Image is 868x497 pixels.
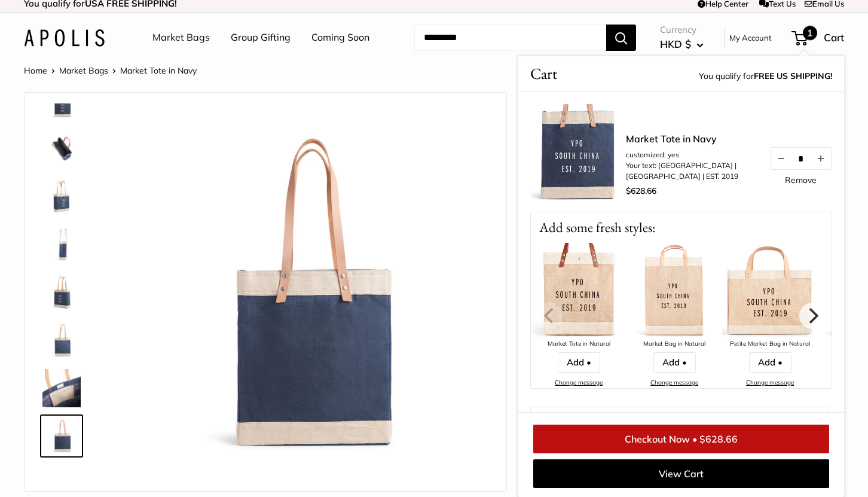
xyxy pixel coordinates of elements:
img: Market Tote in Navy [42,178,81,216]
a: Group Gifting [231,29,291,47]
a: Change message [650,379,698,386]
a: Add • [558,352,600,373]
button: Increase quantity by 1 [811,148,831,169]
div: Market Bag in Natural [626,339,722,350]
a: Change message [746,379,794,386]
a: Market Bags [59,65,108,76]
a: View Cart [533,459,829,488]
div: Petite Market Bag in Natural [722,339,818,350]
input: Search... [414,25,606,51]
p: Add some fresh styles: [531,212,832,243]
img: Market Tote in Navy [530,104,626,200]
span: 1 [803,26,817,40]
a: Change message [555,379,603,386]
a: Market Tote in Navy [40,271,83,314]
a: Add • [749,352,791,373]
input: Quantity [791,153,811,163]
a: Market Tote in Navy [40,223,83,266]
span: You qualify for [699,68,832,86]
li: Your text: [GEOGRAPHIC_DATA] | [GEOGRAPHIC_DATA] | EST. 2019 [626,160,757,182]
div: Market Tote in Natural [531,339,626,350]
nav: Breadcrumb [24,63,197,78]
a: 1 Cart [793,28,844,47]
a: Home [24,65,47,76]
a: My Account [729,31,772,45]
a: Market Tote in Navy [40,127,83,170]
span: Cart [530,62,557,86]
span: $628.66 [626,185,656,196]
a: Market Tote in Navy [626,132,757,146]
li: customized: yes [626,150,757,160]
a: Add • [653,352,696,373]
a: Coming Soon [311,29,369,47]
a: Market Tote in Navy [40,175,83,218]
button: Decrease quantity by 1 [771,148,791,169]
button: Next [799,303,826,329]
img: Market Tote in Navy [42,417,81,455]
span: Market Tote in Navy [120,65,197,76]
img: Market Tote in Navy [120,111,488,479]
button: HKD $ [660,35,704,54]
img: Market Tote in Navy [42,130,81,168]
a: description_Seal of authenticity printed on the backside of every bag. [40,319,83,362]
a: Market Bags [152,29,210,47]
span: Currency [660,22,704,38]
strong: FREE US SHIPPING! [754,71,832,81]
span: HKD $ [660,38,691,50]
a: Market Tote in Navy [40,367,83,410]
a: Market Tote in Navy [40,414,83,458]
span: Cart [824,31,844,44]
a: Checkout Now • $628.66 [533,425,829,453]
img: Market Tote in Navy [42,369,81,407]
img: Apolis [24,29,105,47]
img: description_Seal of authenticity printed on the backside of every bag. [42,321,81,359]
button: Search [606,25,636,51]
img: Market Tote in Navy [42,225,81,264]
img: Market Tote in Navy [42,273,81,312]
a: Remove [785,176,817,184]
